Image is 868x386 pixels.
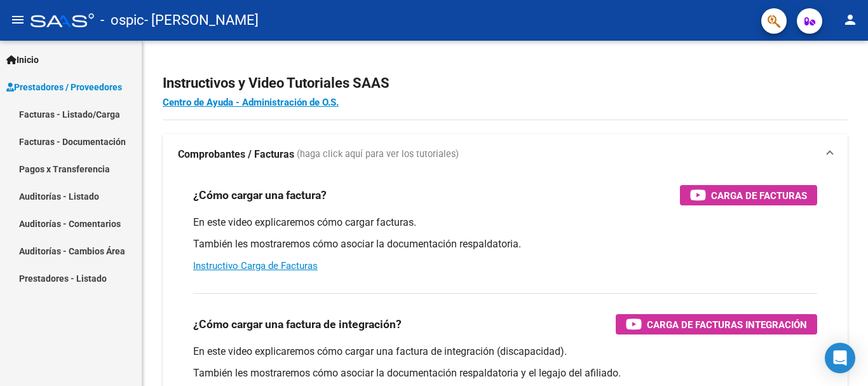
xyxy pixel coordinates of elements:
[680,185,817,205] button: Carga de Facturas
[297,148,459,162] span: (haga click aquí para ver los tutoriales)
[825,343,855,373] div: Open Intercom Messenger
[193,186,327,204] h3: ¿Cómo cargar una factura?
[163,134,848,175] mat-expansion-panel-header: Comprobantes / Facturas (haga click aquí para ver los tutoriales)
[843,12,858,27] mat-icon: person
[163,97,339,108] a: Centro de Ayuda - Administración de O.S.
[6,80,122,94] span: Prestadores / Proveedores
[100,6,144,34] span: - ospic
[193,216,817,230] p: En este video explicaremos cómo cargar facturas.
[193,260,318,272] a: Instructivo Carga de Facturas
[616,314,817,334] button: Carga de Facturas Integración
[193,315,402,333] h3: ¿Cómo cargar una factura de integración?
[647,317,807,333] span: Carga de Facturas Integración
[711,188,807,203] span: Carga de Facturas
[178,148,294,162] strong: Comprobantes / Facturas
[163,71,848,95] h2: Instructivos y Video Tutoriales SAAS
[193,345,817,359] p: En este video explicaremos cómo cargar una factura de integración (discapacidad).
[10,12,25,27] mat-icon: menu
[193,237,817,251] p: También les mostraremos cómo asociar la documentación respaldatoria.
[144,6,259,34] span: - [PERSON_NAME]
[6,53,39,67] span: Inicio
[193,366,817,380] p: También les mostraremos cómo asociar la documentación respaldatoria y el legajo del afiliado.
